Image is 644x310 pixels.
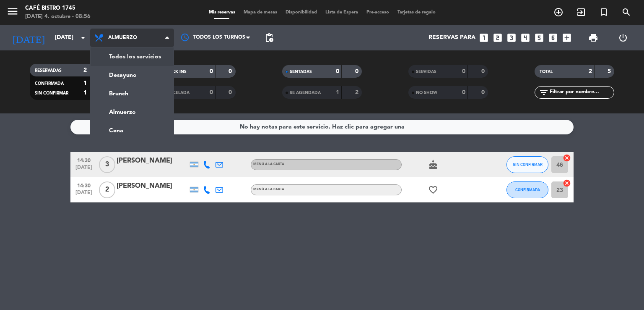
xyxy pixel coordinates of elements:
i: add_box [561,32,572,43]
strong: 0 [481,89,486,95]
a: Cena [91,121,174,140]
button: CONFIRMADA [506,181,548,198]
span: Lista de Espera [321,10,362,15]
strong: 2 [355,89,360,95]
strong: 0 [355,68,360,74]
span: TOTAL [540,70,553,74]
div: [PERSON_NAME] [117,181,188,192]
i: filter_list [539,87,549,97]
span: 14:30 [73,155,94,165]
span: Pre-acceso [362,10,393,15]
i: looks_4 [520,32,531,43]
strong: 0 [336,68,339,74]
span: SIN CONFIRMAR [35,91,68,95]
i: favorite_border [428,185,438,195]
i: arrow_drop_down [78,33,88,43]
span: CONFIRMADA [35,81,64,86]
span: RE AGENDADA [290,91,321,95]
strong: 2 [83,67,87,73]
i: looks_5 [534,32,545,43]
span: Reservas para [428,34,475,41]
span: MENÚ A LA CARTA [253,163,284,166]
span: NO SHOW [416,91,437,95]
strong: 0 [229,89,234,95]
span: [DATE] [73,190,94,200]
input: Filtrar por nombre... [549,88,614,97]
span: Disponibilidad [281,10,321,15]
span: 14:30 [73,180,94,190]
strong: 1 [83,80,87,86]
a: Todos los servicios [91,47,174,66]
span: CANCELADA [164,91,190,95]
i: looks_3 [506,32,517,43]
span: CHECK INS [164,70,187,74]
strong: 1 [336,89,339,95]
span: SIN CONFIRMAR [513,162,543,167]
i: search [621,7,631,17]
span: CONFIRMADA [515,187,540,192]
i: turned_in_not [599,7,609,17]
span: MENÚ A LA CARTA [253,188,284,191]
span: Mapa de mesas [239,10,281,15]
span: Almuerzo [108,35,137,41]
i: looks_6 [548,32,558,43]
div: No hay notas para este servicio. Haz clic para agregar una [240,122,405,132]
strong: 1 [83,90,87,96]
span: 2 [99,181,115,198]
a: Almuerzo [91,103,174,121]
strong: 0 [210,89,213,95]
span: 3 [99,156,115,173]
span: Mis reservas [205,10,239,15]
strong: 2 [589,68,592,74]
i: looks_one [478,32,489,43]
i: cake [428,160,438,170]
div: LOG OUT [608,25,638,50]
div: [DATE] 4. octubre - 08:56 [25,13,91,21]
div: Café Bistro 1745 [25,4,91,13]
span: RESERVADAS [35,68,62,73]
span: Tarjetas de regalo [393,10,440,15]
i: exit_to_app [576,7,586,17]
strong: 0 [481,68,486,74]
a: Desayuno [91,66,174,84]
a: Brunch [91,84,174,103]
strong: 0 [462,89,465,95]
button: SIN CONFIRMAR [506,156,548,173]
strong: 0 [229,68,234,74]
i: menu [6,5,19,18]
span: SERVIDAS [416,70,436,74]
button: menu [6,5,19,21]
i: power_settings_new [618,33,628,43]
i: [DATE] [6,29,51,47]
i: looks_two [492,32,503,43]
span: pending_actions [264,33,274,43]
strong: 0 [210,68,213,74]
span: SENTADAS [290,70,312,74]
strong: 0 [462,68,465,74]
strong: 5 [608,68,613,74]
span: [DATE] [73,165,94,174]
i: cancel [563,179,571,187]
i: add_circle_outline [553,7,563,17]
div: [PERSON_NAME] [117,155,188,166]
i: cancel [563,154,571,162]
span: print [588,33,598,43]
